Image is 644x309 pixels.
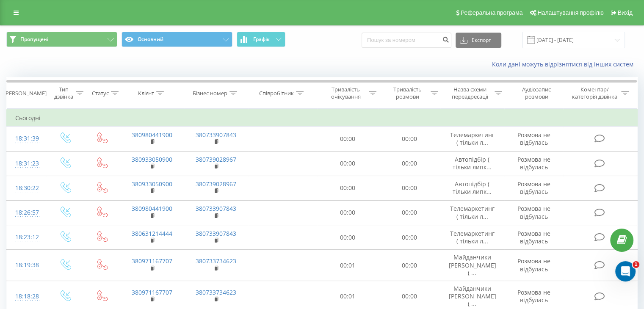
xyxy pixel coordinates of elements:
div: Бізнес номер [193,90,227,97]
div: Назва схеми переадресації [448,86,492,100]
div: [PERSON_NAME] [4,90,47,97]
div: 18:23:12 [15,229,38,246]
span: Розмова не відбулась [517,229,550,245]
div: Тип дзвінка [53,86,73,100]
span: Телемаркетинг ( тільки л... [450,204,495,220]
a: 380739028967 [196,155,236,163]
div: 18:19:38 [15,257,38,273]
span: Графік [253,36,270,42]
a: 380733907843 [196,229,236,237]
a: 380631214444 [132,229,172,237]
div: Статус [92,90,109,97]
div: Співробітник [259,90,294,97]
iframe: Intercom live chat [615,261,636,281]
span: Майданчики [PERSON_NAME] ( ... [448,284,496,308]
a: 380733734623 [196,257,236,265]
span: Телемаркетинг ( тільки л... [450,131,495,146]
td: 00:00 [317,225,379,250]
a: Коли дані можуть відрізнятися вiд інших систем [492,60,638,68]
span: Розмова не відбулась [517,131,550,146]
td: 00:00 [317,127,379,151]
div: 18:31:23 [15,155,38,172]
a: 380971167707 [132,288,172,296]
input: Пошук за номером [362,33,451,48]
span: Автопідбір ( тільки липк... [453,155,492,171]
td: 00:00 [379,225,440,250]
a: 380933050900 [132,155,172,163]
span: Автопідбір ( тільки липк... [453,180,492,196]
span: 1 [633,261,639,268]
td: 00:00 [317,151,379,176]
td: 00:00 [317,200,379,225]
a: 380980441900 [132,204,172,212]
td: 00:00 [379,200,440,225]
span: Майданчики [PERSON_NAME] ( ... [448,253,496,276]
span: Пропущені [20,36,48,43]
span: Розмова не відбулась [517,288,550,304]
a: 380971167707 [132,257,172,265]
div: 18:18:28 [15,288,38,305]
span: Розмова не відбулась [517,204,550,220]
td: 00:00 [317,176,379,200]
a: 380980441900 [132,131,172,139]
span: Реферальна програма [461,9,523,16]
div: 18:26:57 [15,204,38,221]
td: 00:00 [379,250,440,281]
span: Налаштування профілю [537,9,603,16]
div: Клієнт [138,90,154,97]
a: 380739028967 [196,180,236,188]
td: Сьогодні [7,110,638,127]
div: Тривалість очікування [325,86,367,100]
a: 380733734623 [196,288,236,296]
a: 380733907843 [196,204,236,212]
div: Коментар/категорія дзвінка [569,86,619,100]
td: 00:00 [379,127,440,151]
span: Вихід [618,9,633,16]
button: Основний [122,32,232,47]
span: Телемаркетинг ( тільки л... [450,229,495,245]
div: 18:31:39 [15,130,38,147]
span: Розмова не відбулась [517,155,550,171]
button: Експорт [456,33,501,48]
a: 380933050900 [132,180,172,188]
button: Графік [237,32,285,47]
td: 00:00 [379,151,440,176]
span: Розмова не відбулась [517,180,550,196]
div: 18:30:22 [15,180,38,196]
div: Тривалість розмови [386,86,428,100]
button: Пропущені [6,32,117,47]
a: 380733907843 [196,131,236,139]
span: Розмова не відбулась [517,257,550,273]
td: 00:00 [379,176,440,200]
td: 00:01 [317,250,379,281]
div: Аудіозапис розмови [512,86,561,100]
